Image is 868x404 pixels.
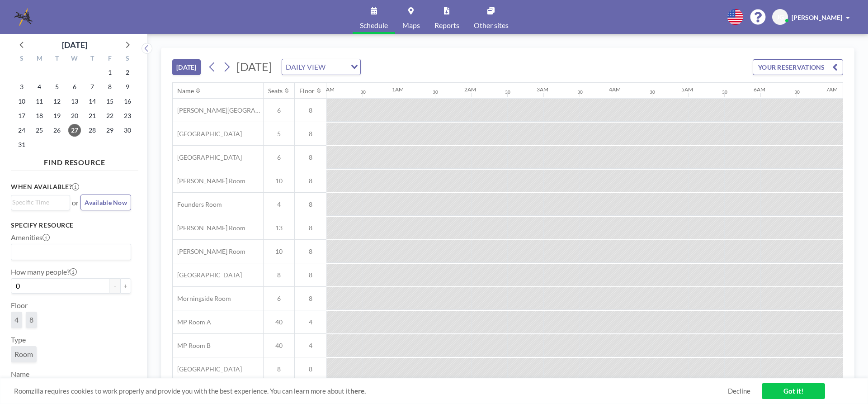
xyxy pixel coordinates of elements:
[86,95,99,108] span: Thursday, August 14, 2025
[109,278,120,294] button: -
[15,109,28,122] span: Sunday, August 17, 2025
[264,365,294,373] span: 8
[295,224,326,232] span: 8
[11,221,131,229] h3: Specify resource
[464,86,476,93] div: 2AM
[118,53,136,65] div: S
[173,247,245,256] span: [PERSON_NAME] Room
[104,95,116,108] span: Friday, August 15, 2025
[392,86,404,93] div: 1AM
[537,86,548,93] div: 3AM
[173,342,211,350] span: MP Room B
[320,86,335,93] div: 12AM
[264,271,294,279] span: 8
[104,66,116,79] span: Friday, August 1, 2025
[762,383,825,399] a: Got it!
[173,130,242,138] span: [GEOGRAPHIC_DATA]
[173,295,231,303] span: Morningside Room
[72,198,79,207] span: or
[11,233,50,242] label: Amenities
[794,89,800,95] div: 30
[792,14,842,21] span: [PERSON_NAME]
[51,109,63,122] span: Tuesday, August 19, 2025
[177,87,194,95] div: Name
[722,89,727,95] div: 30
[264,106,294,114] span: 6
[350,387,366,395] a: here.
[33,81,46,93] span: Monday, August 4, 2025
[11,154,138,167] h4: FIND RESOURCE
[753,59,843,75] button: YOUR RESERVATIONS
[15,124,28,137] span: Sunday, August 24, 2025
[474,22,509,29] span: Other sites
[282,59,360,75] div: Search for option
[173,271,242,279] span: [GEOGRAPHIC_DATA]
[173,153,242,162] span: [GEOGRAPHIC_DATA]
[11,370,29,379] label: Name
[826,86,838,93] div: 7AM
[264,200,294,209] span: 4
[777,13,784,21] span: JG
[86,81,99,93] span: Thursday, August 7, 2025
[295,130,326,138] span: 8
[295,247,326,256] span: 8
[101,53,118,65] div: F
[15,81,28,93] span: Sunday, August 3, 2025
[173,200,222,209] span: Founders Room
[62,38,87,51] div: [DATE]
[264,342,294,350] span: 40
[268,87,283,95] div: Seats
[33,124,46,137] span: Monday, August 25, 2025
[299,87,315,95] div: Floor
[121,66,134,79] span: Saturday, August 2, 2025
[295,365,326,373] span: 8
[264,224,294,232] span: 13
[284,61,327,73] span: DAILY VIEW
[360,22,388,29] span: Schedule
[295,153,326,162] span: 8
[11,335,26,344] label: Type
[264,130,294,138] span: 5
[85,199,127,206] span: Available Now
[121,95,134,108] span: Saturday, August 16, 2025
[12,246,126,258] input: Search for option
[505,89,510,95] div: 30
[328,61,345,73] input: Search for option
[173,224,245,232] span: [PERSON_NAME] Room
[728,387,750,395] a: Decline
[51,81,63,93] span: Tuesday, August 5, 2025
[66,53,84,65] div: W
[86,109,99,122] span: Thursday, August 21, 2025
[33,95,46,108] span: Monday, August 11, 2025
[754,86,765,93] div: 6AM
[236,60,272,73] span: [DATE]
[68,124,81,137] span: Wednesday, August 27, 2025
[14,8,33,26] img: organization-logo
[577,89,583,95] div: 30
[33,109,46,122] span: Monday, August 18, 2025
[264,318,294,326] span: 40
[434,22,459,29] span: Reports
[295,271,326,279] span: 8
[11,267,77,276] label: How many people?
[264,247,294,256] span: 10
[173,365,242,373] span: [GEOGRAPHIC_DATA]
[13,53,31,65] div: S
[51,124,63,137] span: Tuesday, August 26, 2025
[86,124,99,137] span: Thursday, August 28, 2025
[650,89,655,95] div: 30
[29,315,33,324] span: 8
[11,195,70,209] div: Search for option
[83,53,101,65] div: T
[120,278,131,294] button: +
[31,53,48,65] div: M
[173,106,263,114] span: [PERSON_NAME][GEOGRAPHIC_DATA]
[104,109,116,122] span: Friday, August 22, 2025
[68,81,81,93] span: Wednesday, August 6, 2025
[14,315,19,324] span: 4
[15,138,28,151] span: Sunday, August 31, 2025
[295,177,326,185] span: 8
[264,295,294,303] span: 6
[172,59,201,75] button: [DATE]
[14,387,728,395] span: Roomzilla requires cookies to work properly and provide you with the best experience. You can lea...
